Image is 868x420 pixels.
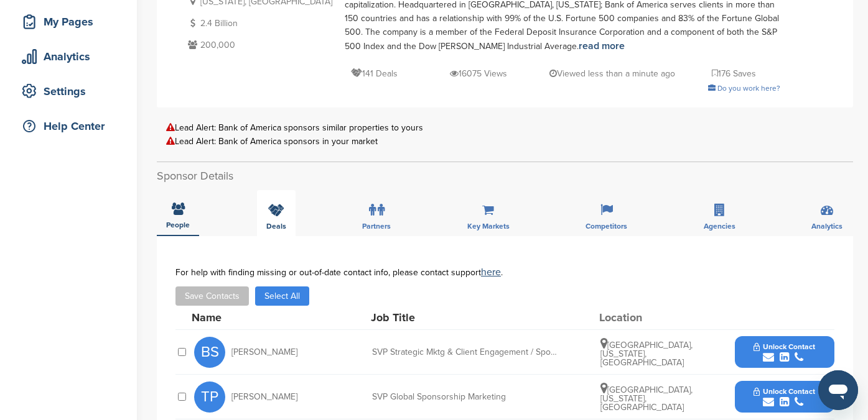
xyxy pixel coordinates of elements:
a: read more [579,40,625,52]
div: Settings [19,80,124,103]
div: Job Title [371,312,558,323]
span: [PERSON_NAME] [231,393,297,401]
a: Do you work here? [708,84,780,93]
p: Viewed less than a minute ago [549,66,675,81]
button: Select All [255,286,309,306]
span: Do you work here? [717,84,780,93]
span: [PERSON_NAME] [231,348,297,357]
span: Partners [362,222,391,230]
p: 141 Deals [351,66,398,81]
span: Key Markets [467,222,510,230]
p: 2.4 Billion [185,16,332,31]
span: [GEOGRAPHIC_DATA], [US_STATE], [GEOGRAPHIC_DATA] [600,340,693,368]
div: Name [192,312,329,323]
span: Unlock Contact [754,387,815,396]
button: Save Contacts [175,286,249,306]
div: For help with finding missing or out-of-date contact info, please contact support . [175,267,834,277]
a: Settings [12,77,124,106]
span: BS [194,337,225,368]
p: 176 Saves [712,66,756,81]
div: SVP Global Sponsorship Marketing [372,393,559,401]
div: Analytics [19,45,124,68]
div: Help Center [19,115,124,137]
p: 16075 Views [450,66,507,81]
div: Lead Alert: Bank of America sponsors in your market [166,137,844,146]
a: Analytics [12,42,124,71]
p: 200,000 [185,37,332,53]
div: Lead Alert: Bank of America sponsors similar properties to yours [166,123,844,132]
a: here [481,266,501,278]
span: Unlock Contact [754,342,815,351]
span: People [166,221,190,229]
span: Analytics [811,222,842,230]
h2: Sponsor Details [157,168,853,185]
span: [GEOGRAPHIC_DATA], [US_STATE], [GEOGRAPHIC_DATA] [600,385,693,413]
a: Help Center [12,112,124,140]
iframe: Button to launch messaging window [818,370,858,410]
button: Unlock Contact [739,378,830,416]
span: Agencies [704,222,735,230]
span: TP [194,381,225,413]
div: Location [599,312,693,323]
button: Unlock Contact [739,334,830,371]
span: Deals [266,222,286,230]
a: My Pages [12,7,124,36]
div: My Pages [19,11,124,33]
span: Competitors [586,222,627,230]
div: SVP Strategic Mktg & Client Engagement / Sponsorships [372,348,559,357]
